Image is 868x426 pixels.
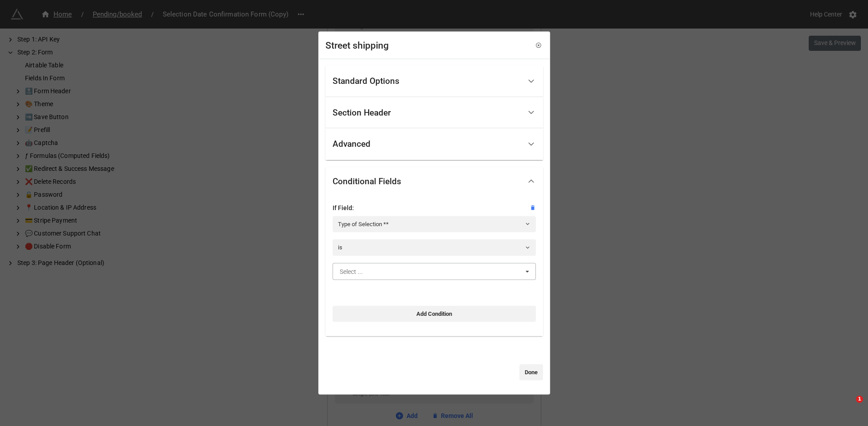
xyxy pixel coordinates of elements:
[333,140,370,149] div: Advanced
[333,108,391,117] div: Section Header
[340,268,363,274] div: Select ...
[519,364,543,381] a: Done
[333,203,536,212] div: If Field:
[333,240,536,256] a: is
[856,396,863,403] span: 1
[325,167,543,195] div: Conditional Fields
[325,195,543,336] div: Conditional Fields
[838,396,859,417] iframe: Intercom live chat
[325,128,543,160] div: Advanced
[325,66,543,97] div: Standard Options
[333,177,401,186] div: Conditional Fields
[325,38,389,53] div: Street shipping
[333,77,399,86] div: Standard Options
[325,97,543,128] div: Section Header
[333,306,536,322] a: Add Condition
[333,216,536,232] a: Type of Selection **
